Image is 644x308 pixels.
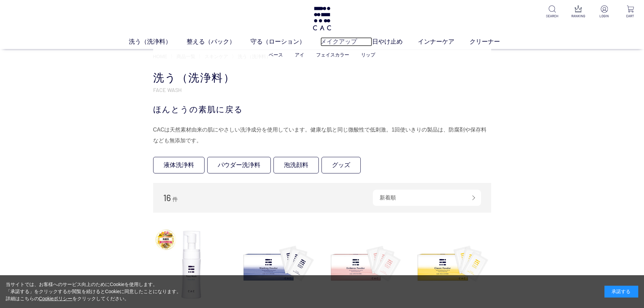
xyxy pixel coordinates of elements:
[295,52,304,57] a: アイ
[414,226,491,303] img: ＣＡＣ クラシックパウダー
[163,192,171,203] span: 16
[316,52,349,57] a: フェイスカラー
[312,7,332,30] img: logo
[544,5,560,19] a: SEARCH
[622,5,639,19] a: CART
[39,296,73,301] a: Cookieポリシー
[129,37,187,46] a: 洗う（洗浄料）
[153,124,491,146] div: CACは天然素材由来の肌にやさしい洗浄成分を使用しています。健康な肌と同じ微酸性で低刺激。1回使いきりの製品は、防腐剤や保存料なども無添加です。
[570,5,587,19] a: RANKING
[321,157,361,173] a: グッズ
[622,14,639,19] p: CART
[153,103,491,116] div: ほんとうの素肌に戻る
[596,5,613,19] a: LOGIN
[6,281,182,302] div: 当サイトでは、お客様へのサービス向上のためにCookieを使用します。 「承諾する」をクリックするか閲覧を続けるとCookieに同意したことになります。 詳細はこちらの をクリックしてください。
[418,37,470,46] a: インナーケア
[207,157,271,173] a: パウダー洗浄料
[361,52,375,57] a: リップ
[596,14,613,19] p: LOGIN
[470,37,515,46] a: クリーナー
[240,226,317,303] img: ＣＡＣ ウォッシングパウダー
[273,157,319,173] a: 泡洗顔料
[327,226,404,303] img: ＣＡＣ エヴィデンスパウダー
[320,37,372,46] a: メイクアップ
[570,14,587,19] p: RANKING
[373,190,481,206] div: 新着順
[153,157,205,173] a: 液体洗浄料
[153,71,491,85] h1: 洗う（洗浄料）
[153,226,230,303] img: ＣＡＣ フェイスウォッシュ エクストラマイルド
[269,52,283,57] a: ベース
[372,37,418,46] a: 日やけ止め
[153,86,491,93] p: FACE WASH
[251,37,320,46] a: 守る（ローション）
[604,286,638,298] div: 承諾する
[172,196,178,202] span: 件
[544,14,560,19] p: SEARCH
[187,37,251,46] a: 整える（パック）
